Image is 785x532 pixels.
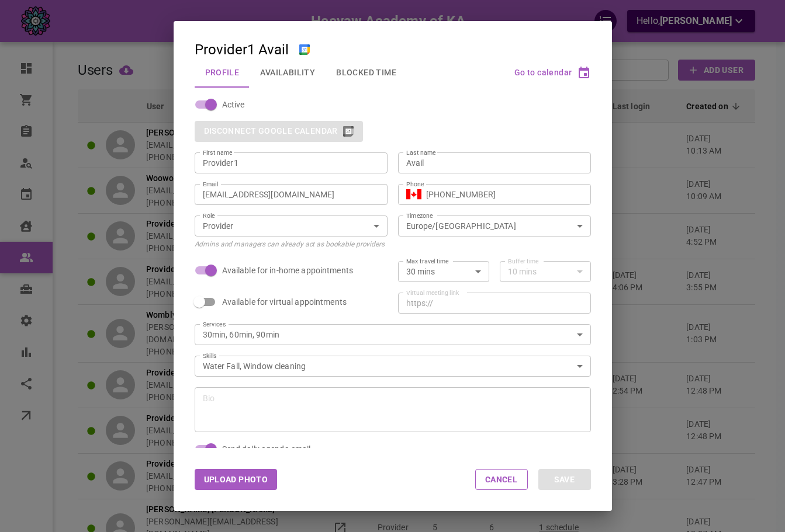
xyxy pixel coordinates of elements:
div: You cannot disconnect another user's Google Calendar [195,121,363,142]
label: Timezone [406,211,433,220]
div: Provider1 Avail [195,42,310,57]
button: Profile [195,57,250,88]
span: Active [222,99,245,110]
label: Max travel time [406,257,449,266]
div: 30min, 60min, 90min [203,329,583,340]
button: Open [572,218,588,234]
div: 10 mins [508,266,583,277]
div: Provider [203,220,379,232]
label: Virtual meeting link [406,288,459,297]
label: Last name [406,148,435,157]
span: Send daily agenda email [222,443,311,455]
label: Services [203,320,226,329]
div: 30 mins [406,266,481,277]
button: Select country [406,186,421,203]
span: Go to calendar [514,68,572,77]
label: First name [203,148,232,157]
label: Buffer time [508,257,539,266]
label: Skills [203,352,217,360]
p: https:// [406,297,434,309]
button: Cancel [475,469,528,490]
span: Admins and managers can already act as bookable providers [195,240,385,248]
label: Email [203,180,218,189]
button: Availability [250,57,326,88]
input: +1 (702) 123-4567 [426,189,583,200]
div: Water Fall, Window cleaning [203,360,583,372]
img: Google Calendar connected [299,44,310,55]
label: Phone [406,180,424,189]
button: Upload Photo [195,469,278,490]
span: Available for virtual appointments [222,296,347,308]
span: Available for in-home appointments [222,265,353,276]
label: Role [203,211,215,220]
button: Blocked Time [326,57,407,88]
button: Go to calendar [514,68,591,77]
